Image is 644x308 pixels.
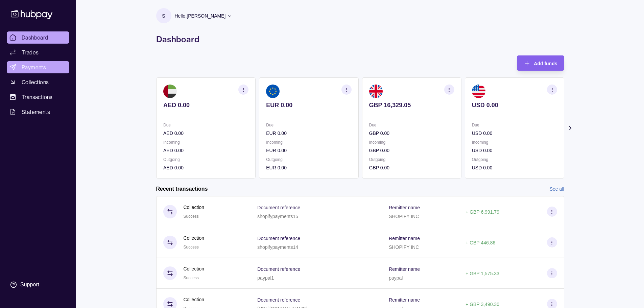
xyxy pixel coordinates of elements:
p: Outgoing [472,156,557,163]
p: GBP 0.00 [369,129,454,137]
span: Payments [22,63,46,71]
p: + GBP 1,575.33 [466,271,499,276]
p: EUR 0.00 [266,164,351,171]
p: shopifypayments14 [257,244,298,250]
p: Collection [184,204,204,211]
p: Due [369,121,454,129]
a: Transactions [7,91,69,103]
button: Add funds [517,55,564,71]
p: AED 0.00 [163,101,248,109]
p: Outgoing [163,156,248,163]
a: Payments [7,61,69,73]
p: EUR 0.00 [266,101,351,109]
span: Success [184,245,199,250]
p: Remitter name [389,297,420,303]
p: USD 0.00 [472,164,557,171]
p: Remitter name [389,236,420,241]
h2: Recent transactions [156,185,208,193]
img: eu [266,85,280,98]
span: Dashboard [22,33,48,42]
span: Add funds [534,61,557,66]
p: SHOPIFY INC [389,244,419,250]
p: USD 0.00 [472,101,557,109]
p: Remitter name [389,266,420,272]
p: Due [163,121,248,129]
span: Statements [22,108,50,116]
p: + GBP 446.86 [466,240,495,245]
p: Document reference [257,205,300,210]
p: Document reference [257,266,300,272]
p: AED 0.00 [163,129,248,137]
a: Statements [7,106,69,118]
p: SHOPIFY INC [389,214,419,219]
p: USD 0.00 [472,129,557,137]
img: gb [369,85,382,98]
p: Incoming [163,139,248,146]
a: Dashboard [7,31,69,44]
p: shopifypayments15 [257,214,298,219]
span: Success [184,214,199,219]
span: Trades [22,48,39,56]
p: paypal1 [257,275,274,281]
p: Incoming [266,139,351,146]
a: Trades [7,46,69,58]
p: S [162,12,165,20]
p: GBP 0.00 [369,164,454,171]
p: + GBP 3,490.30 [466,302,499,307]
span: Success [184,276,199,280]
p: Collection [184,234,204,242]
a: Collections [7,76,69,88]
span: Transactions [22,93,53,101]
p: Outgoing [369,156,454,163]
p: paypal [389,275,403,281]
p: Due [472,121,557,129]
img: us [472,85,485,98]
p: Document reference [257,297,300,303]
img: ae [163,85,177,98]
p: AED 0.00 [163,164,248,171]
p: GBP 0.00 [369,147,454,154]
a: Support [7,278,69,292]
h1: Dashboard [156,34,564,45]
p: Due [266,121,351,129]
p: Incoming [369,139,454,146]
span: Collections [22,78,49,86]
p: Hello, [PERSON_NAME] [175,12,226,20]
p: Incoming [472,139,557,146]
p: GBP 16,329.05 [369,101,454,109]
p: Collection [184,265,204,273]
p: USD 0.00 [472,147,557,154]
p: EUR 0.00 [266,129,351,137]
p: Document reference [257,236,300,241]
p: EUR 0.00 [266,147,351,154]
p: Remitter name [389,205,420,210]
a: See all [550,185,564,193]
p: Collection [184,296,204,303]
div: Support [20,281,39,288]
p: AED 0.00 [163,147,248,154]
p: Outgoing [266,156,351,163]
p: + GBP 6,991.79 [466,209,499,215]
